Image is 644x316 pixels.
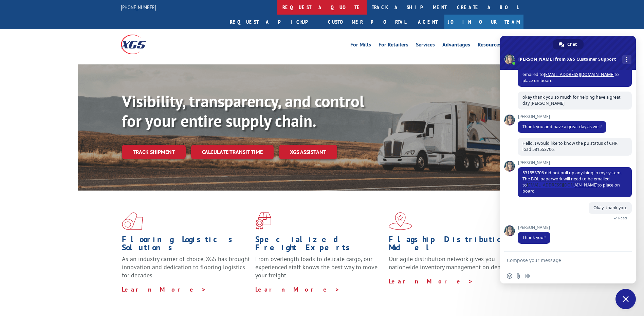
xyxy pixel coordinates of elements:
[255,255,384,285] p: From overlength loads to delicate cargo, our experienced staff knows the best way to move your fr...
[411,15,444,29] a: Agent
[191,145,274,159] a: Calculate transit time
[525,273,530,279] span: Audio message
[522,59,619,83] span: We have not received a pickup request with this information. The BOL paperwork will need to be em...
[121,4,156,11] a: [PHONE_NUMBER]
[518,114,606,119] span: [PERSON_NAME]
[122,212,143,230] img: xgs-icon-total-supply-chain-intelligence-red
[544,72,614,77] a: [EMAIL_ADDRESS][DOMAIN_NAME]
[389,277,473,285] a: Learn More >
[478,42,501,50] a: Resources
[593,205,627,211] span: Okay, thank you.
[618,216,627,220] span: Read
[522,94,621,106] span: okay thank you so much for helping have a great day [PERSON_NAME]
[122,255,250,279] span: As an industry carrier of choice, XGS has brought innovation and dedication to flooring logistics...
[522,170,622,194] span: 531553706 did not pull up anything in my system. The BOL paperwork will need to be emailed to to ...
[522,124,602,130] span: Thank you and have a great day as well!
[518,160,632,165] span: [PERSON_NAME]
[567,39,577,50] span: Chat
[516,273,521,279] span: Send a file
[553,39,584,50] div: Chat
[389,255,514,271] span: Our agile distribution network gives you nationwide inventory management on demand.
[442,42,470,50] a: Advantages
[389,235,517,255] h1: Flagship Distribution Model
[522,140,618,152] span: Hello, I would like to know the pu status of CHR load 531553706.
[279,145,337,159] a: XGS ASSISTANT
[389,212,412,230] img: xgs-icon-flagship-distribution-model-red
[518,225,550,230] span: [PERSON_NAME]
[350,42,371,50] a: For Mills
[527,182,597,188] a: [EMAIL_ADDRESS][DOMAIN_NAME]
[507,273,512,279] span: Insert an emoji
[379,42,408,50] a: For Retailers
[522,235,546,240] span: Thank you!!
[122,145,186,159] a: Track shipment
[444,15,523,29] a: Join Our Team
[122,91,364,131] b: Visibility, transparency, and control for your entire supply chain.
[507,257,614,263] textarea: Compose your message...
[622,55,631,64] div: More channels
[615,289,636,309] div: Close chat
[122,285,206,293] a: Learn More >
[122,235,250,255] h1: Flooring Logistics Solutions
[255,235,384,255] h1: Specialized Freight Experts
[255,285,340,293] a: Learn More >
[255,212,271,230] img: xgs-icon-focused-on-flooring-red
[416,42,435,50] a: Services
[323,15,411,29] a: Customer Portal
[225,15,323,29] a: Request a pickup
